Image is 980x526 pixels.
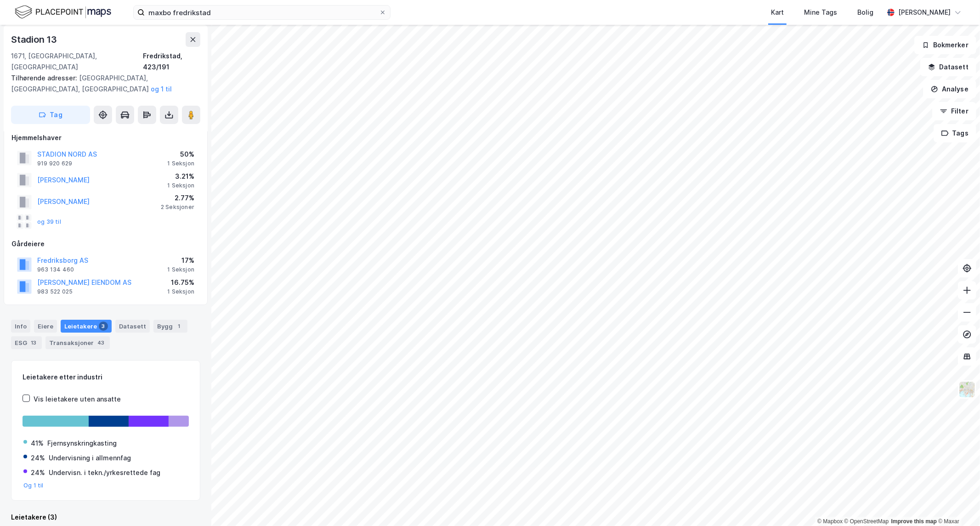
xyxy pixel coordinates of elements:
[11,74,79,82] span: Tilhørende adresser:
[934,482,980,526] div: Kontrollprogram for chat
[11,320,30,333] div: Info
[11,512,200,523] div: Leietakere (3)
[99,322,108,331] div: 3
[11,106,90,124] button: Tag
[167,160,194,167] div: 1 Seksjon
[932,102,976,120] button: Filter
[914,36,976,54] button: Bokmerker
[958,381,976,398] img: Z
[11,73,193,95] div: [GEOGRAPHIC_DATA], [GEOGRAPHIC_DATA], [GEOGRAPHIC_DATA]
[11,132,200,143] div: Hjemmelshaver
[923,80,976,98] button: Analyse
[31,467,45,478] div: 24%
[115,320,150,333] div: Datasett
[11,238,200,249] div: Gårdeiere
[934,124,976,142] button: Tags
[167,182,194,189] div: 1 Seksjon
[96,338,106,347] div: 43
[857,7,873,18] div: Bolig
[31,438,44,449] div: 41%
[34,394,121,405] div: Vis leietakere uten ansatte
[23,372,189,383] div: Leietakere etter industri
[37,160,72,167] div: 919 920 629
[161,192,194,204] div: 2.77%
[11,51,143,73] div: 1671, [GEOGRAPHIC_DATA], [GEOGRAPHIC_DATA]
[161,204,194,211] div: 2 Seksjoner
[167,255,194,266] div: 17%
[167,149,194,160] div: 50%
[45,336,110,349] div: Transaksjoner
[143,51,200,73] div: Fredrikstad, 423/191
[804,7,837,18] div: Mine Tags
[37,288,73,295] div: 983 522 025
[31,452,45,464] div: 24%
[167,171,194,182] div: 3.21%
[934,482,980,526] iframe: Chat Widget
[47,438,117,449] div: Fjernsynskringkasting
[898,7,951,18] div: [PERSON_NAME]
[167,277,194,288] div: 16.75%
[34,320,57,333] div: Eiere
[175,322,184,331] div: 1
[11,336,42,349] div: ESG
[153,320,187,333] div: Bygg
[817,518,843,525] a: Mapbox
[771,7,784,18] div: Kart
[15,4,111,20] img: logo.f888ab2527a4732fd821a326f86c7f29.svg
[167,288,194,295] div: 1 Seksjon
[844,518,889,525] a: OpenStreetMap
[37,266,74,273] div: 963 134 460
[61,320,112,333] div: Leietakere
[11,32,59,47] div: Stadion 13
[920,58,976,76] button: Datasett
[29,338,38,347] div: 13
[891,518,937,525] a: Improve this map
[23,482,44,489] button: Og 1 til
[49,452,131,464] div: Undervisning i allmennfag
[49,467,160,478] div: Undervisn. i tekn./yrkesrettede fag
[167,266,194,273] div: 1 Seksjon
[145,6,379,19] input: Søk på adresse, matrikkel, gårdeiere, leietakere eller personer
